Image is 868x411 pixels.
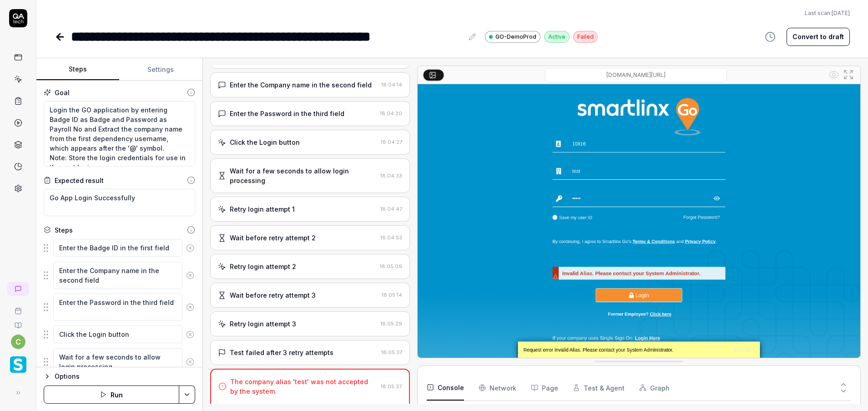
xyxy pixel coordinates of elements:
div: Enter the Password in the third field [230,109,344,118]
time: [DATE] [832,10,850,16]
time: 18:04:14 [381,81,402,88]
div: Suggestions [44,293,195,321]
div: Suggestions [44,348,195,376]
time: 18:04:53 [380,234,402,241]
div: Suggestions [44,238,195,258]
button: Settings [119,59,202,81]
button: Network [479,375,516,401]
button: Console [427,375,464,401]
div: Steps [55,225,73,235]
time: 18:04:47 [380,206,402,212]
button: Remove step [182,298,198,316]
div: Active [544,31,570,43]
time: 18:04:20 [380,110,402,117]
button: Options [44,371,195,382]
button: Run [44,386,179,404]
div: Retry login attempt 1 [230,204,295,214]
img: Smartlinx Logo [10,356,26,373]
time: 18:04:33 [380,173,402,179]
button: Remove step [182,325,198,344]
div: Expected result [55,176,104,185]
button: Steps [36,59,119,81]
a: Documentation [4,315,32,329]
button: Convert to draft [787,28,850,46]
button: Graph [639,375,670,401]
time: 18:04:27 [381,139,402,145]
time: 18:05:37 [381,349,402,355]
button: Remove step [182,353,198,371]
div: Failed [573,31,598,43]
div: Wait for a few seconds to allow login processing [230,166,377,185]
button: c [11,335,25,349]
button: Open in full screen [841,67,856,82]
div: Wait before retry attempt 3 [230,290,316,300]
button: Test & Agent [573,375,625,401]
button: View version history [759,28,781,46]
img: Screenshot [418,84,860,361]
button: Smartlinx Logo [4,349,32,375]
button: Show all interative elements [827,67,841,82]
div: The company alias 'test' was not accepted by the system. [230,377,378,396]
a: GO-DemoProd [485,30,540,43]
div: Suggestions [44,325,195,344]
time: 18:05:29 [380,320,402,327]
time: 18:05:14 [382,292,402,298]
time: 18:05:37 [381,383,402,390]
button: Remove step [182,239,198,257]
div: Test failed after 3 retry attempts [230,348,333,357]
a: New conversation [7,282,29,296]
div: Wait before retry attempt 2 [230,233,316,243]
div: Retry login attempt 3 [230,319,296,329]
div: Enter the Company name in the second field [230,80,372,90]
div: Retry login attempt 2 [230,262,296,271]
button: Last scan:[DATE] [805,9,850,17]
button: Page [531,375,558,401]
span: GO-DemoProd [495,33,536,41]
div: Options [55,371,195,382]
div: Suggestions [44,261,195,289]
div: Click the Login button [230,137,300,147]
a: Book a call with us [4,300,32,315]
button: Remove step [182,266,198,284]
div: Goal [55,88,70,97]
span: Last scan: [805,9,850,17]
time: 18:05:09 [380,263,402,269]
